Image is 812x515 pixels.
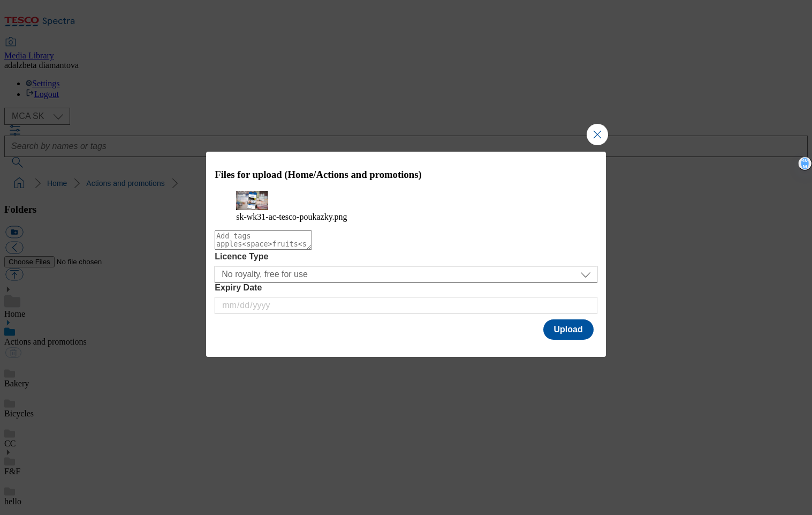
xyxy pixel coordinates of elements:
h3: Files for upload (Home/Actions and promotions) [215,169,597,181]
figcaption: sk-wk31-ac-tesco-poukazky.png [236,212,576,222]
div: Modal [206,152,606,357]
button: Close Modal [587,124,608,145]
label: Licence Type [215,252,597,262]
img: preview [236,191,268,210]
label: Expiry Date [215,283,597,293]
button: Upload [543,319,594,340]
